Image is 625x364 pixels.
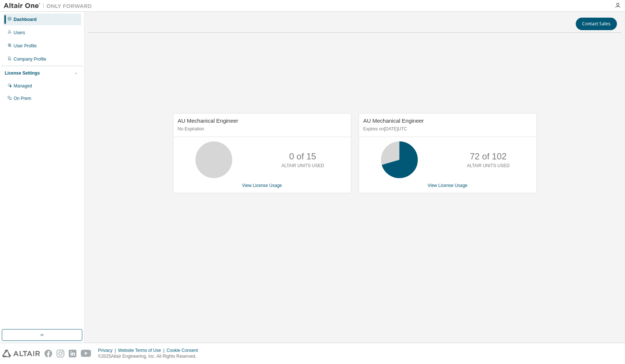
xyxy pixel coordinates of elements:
div: Privacy [98,347,118,353]
div: Company Profile [14,56,46,62]
img: altair_logo.svg [2,350,40,357]
p: 72 of 102 [470,150,507,163]
div: User Profile [14,43,37,49]
p: ALTAIR UNITS USED [467,163,510,169]
img: facebook.svg [44,350,52,357]
a: View License Usage [242,183,282,188]
div: Dashboard [14,17,37,22]
p: No Expiration [178,126,345,132]
div: Users [14,30,25,36]
img: instagram.svg [57,350,64,357]
div: License Settings [5,70,40,76]
img: Altair One [4,2,96,10]
p: © 2025 Altair Engineering, Inc. All Rights Reserved. [98,353,202,360]
div: Website Terms of Use [118,347,166,353]
div: On Prem [14,95,31,101]
p: 0 of 15 [289,150,316,163]
a: View License Usage [428,183,468,188]
span: AU Mechanical Engineer [363,118,424,124]
div: Managed [14,83,32,89]
button: Contact Sales [576,18,617,30]
p: Expires on [DATE] UTC [363,126,530,132]
div: Cookie Consent [166,347,202,353]
p: ALTAIR UNITS USED [281,163,324,169]
img: youtube.svg [81,350,91,357]
span: AU Mechanical Engineer [178,118,238,124]
img: linkedin.svg [69,350,76,357]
